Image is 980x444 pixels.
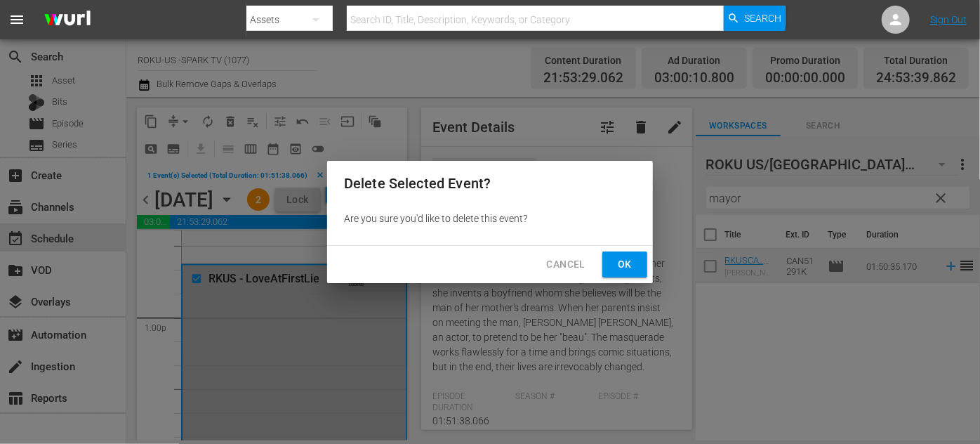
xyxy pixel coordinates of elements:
[614,256,636,273] span: Ok
[8,11,25,28] span: menu
[744,6,781,31] span: Search
[547,256,585,273] span: Cancel
[344,172,636,195] h2: Delete Selected Event?
[34,4,101,37] img: ans4CAIJ8jUAAAAAAAAAAAAAAAAAAAAAAAAgQb4GAAAAAAAAAAAAAAAAAAAAAAAAJMjXAAAAAAAAAAAAAAAAAAAAAAAAgAT5G...
[327,206,653,231] div: Are you sure you'd like to delete this event?
[930,14,967,25] a: Sign Out
[536,252,597,277] button: Cancel
[602,252,647,277] button: Ok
